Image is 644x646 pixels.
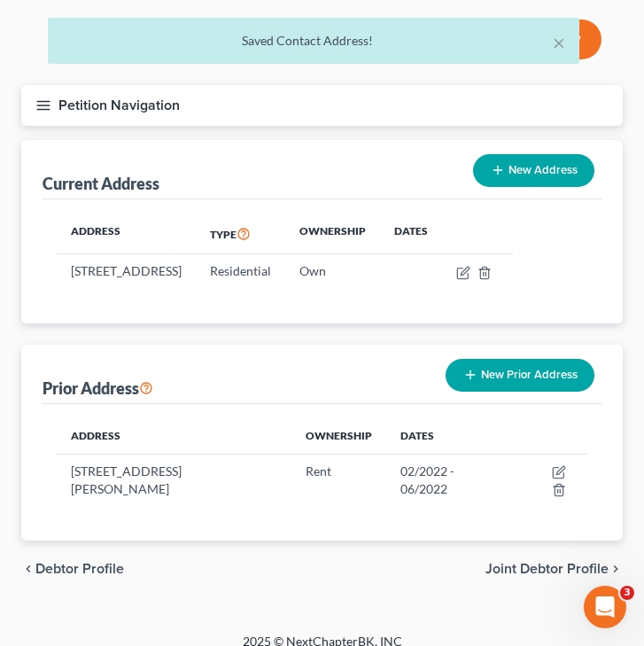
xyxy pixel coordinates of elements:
[609,562,623,576] i: chevron_right
[584,586,626,628] iframe: Intercom live chat
[485,562,623,576] button: Joint Debtor Profile chevron_right
[21,562,35,576] i: chevron_left
[35,562,124,576] span: Debtor Profile
[386,418,516,454] th: Dates
[291,418,386,454] th: Ownership
[43,377,153,399] div: Prior Address
[285,254,380,288] td: Own
[21,85,623,126] button: Petition Navigation
[446,359,594,392] button: New Prior Address
[43,173,159,194] div: Current Address
[57,454,291,505] td: [STREET_ADDRESS][PERSON_NAME]
[553,32,565,53] button: ×
[57,214,196,254] th: Address
[473,154,594,187] button: New Address
[57,418,291,454] th: Address
[380,214,442,254] th: Dates
[196,254,285,288] td: Residential
[291,454,386,505] td: Rent
[196,214,285,254] th: Type
[386,454,516,505] td: 02/2022 - 06/2022
[485,562,609,576] span: Joint Debtor Profile
[620,586,634,600] span: 3
[21,562,124,576] button: chevron_left Debtor Profile
[57,254,196,288] td: [STREET_ADDRESS]
[62,32,565,50] div: Saved Contact Address!
[285,214,380,254] th: Ownership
